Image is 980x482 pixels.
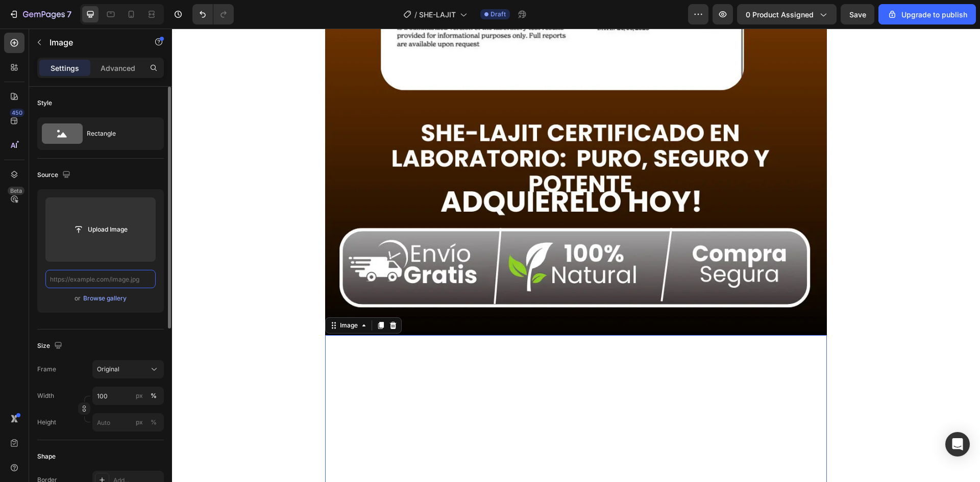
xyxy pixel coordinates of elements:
label: Frame [37,365,56,374]
div: 450 [10,109,24,117]
label: Width [37,391,54,400]
p: Advanced [101,63,135,73]
span: / [414,9,417,20]
button: Save [841,4,874,24]
p: 7 [67,8,71,20]
span: SHE-LAJIT [419,9,456,20]
p: Image [50,36,136,48]
div: Size [37,339,64,353]
button: Upgrade to publish [878,4,976,24]
div: Source [37,168,72,182]
button: px [148,390,160,402]
button: px [148,416,160,428]
button: 0 product assigned [737,4,837,24]
button: Upload Image [65,220,136,239]
p: Settings [51,63,79,73]
label: Height [37,418,56,427]
div: px [136,391,143,400]
span: Save [849,10,866,19]
div: Shape [37,452,56,461]
div: Undo/Redo [192,4,234,24]
div: Browse gallery [83,294,127,303]
input: https://example.com/image.jpg [45,270,156,288]
input: px% [92,387,164,405]
button: % [133,416,145,428]
span: Draft [491,10,506,19]
div: px [136,418,143,427]
span: or [75,292,81,305]
div: Style [37,98,52,108]
span: 0 product assigned [746,9,814,20]
button: % [133,390,145,402]
button: 7 [4,4,76,24]
span: Original [97,365,119,374]
div: Beta [8,187,24,195]
div: % [151,418,157,427]
div: Open Intercom Messenger [945,432,970,456]
input: px% [92,413,164,432]
div: Rectangle [87,122,149,145]
button: Browse gallery [83,293,127,303]
button: Original [92,360,164,378]
div: % [151,391,157,400]
div: Upgrade to publish [887,9,967,20]
iframe: Design area [172,29,980,482]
